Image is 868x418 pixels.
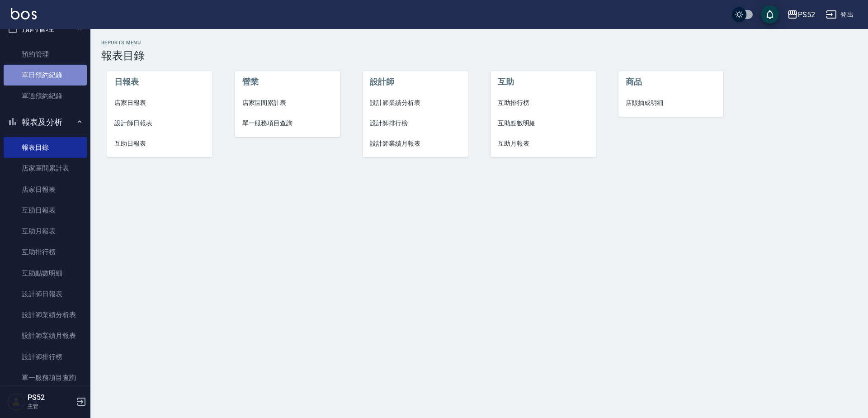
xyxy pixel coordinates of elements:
div: PS52 [798,9,815,20]
button: save [761,5,779,24]
a: 互助日報表 [107,133,212,154]
a: 互助排行榜 [491,93,596,113]
a: 設計師排行榜 [363,113,468,133]
span: 互助排行榜 [498,98,589,108]
li: 營業 [235,71,340,93]
span: 設計師日報表 [114,119,205,128]
span: 設計師排行榜 [370,119,461,128]
a: 單週預約紀錄 [4,85,87,106]
a: 店家區間累計表 [235,93,340,113]
span: 互助點數明細 [498,119,589,128]
span: 店家日報表 [114,98,205,108]
a: 設計師業績分析表 [363,93,468,113]
span: 店販抽成明細 [626,98,717,108]
p: 主管 [28,402,74,410]
a: 單一服務項目查詢 [4,367,87,388]
button: PS52 [783,5,819,24]
a: 設計師業績月報表 [363,133,468,154]
span: 設計師業績月報表 [370,139,461,148]
a: 設計師日報表 [4,284,87,304]
h3: 報表目錄 [101,49,857,62]
span: 互助月報表 [498,139,589,148]
a: 互助點數明細 [491,113,596,133]
li: 日報表 [107,71,212,93]
a: 店家日報表 [4,179,87,200]
h2: Reports Menu [101,40,857,46]
a: 互助日報表 [4,200,87,221]
a: 店販抽成明細 [618,93,724,113]
h5: PS52 [28,393,74,402]
a: 單日預約紀錄 [4,65,87,85]
span: 設計師業績分析表 [370,98,461,108]
a: 互助排行榜 [4,242,87,262]
span: 單一服務項目查詢 [242,119,333,128]
a: 店家日報表 [107,93,212,113]
a: 預約管理 [4,44,87,65]
a: 報表目錄 [4,137,87,158]
span: 互助日報表 [114,139,205,148]
button: 報表及分析 [4,110,87,134]
a: 設計師日報表 [107,113,212,133]
a: 設計師業績分析表 [4,304,87,325]
img: Person [7,393,25,411]
a: 設計師業績月報表 [4,325,87,346]
button: 登出 [822,6,857,23]
img: Logo [11,8,37,19]
a: 互助點數明細 [4,263,87,284]
li: 商品 [618,71,724,93]
span: 店家區間累計表 [242,98,333,108]
li: 設計師 [363,71,468,93]
li: 互助 [491,71,596,93]
a: 互助月報表 [491,133,596,154]
a: 單一服務項目查詢 [235,113,340,133]
a: 設計師排行榜 [4,347,87,367]
a: 店家區間累計表 [4,158,87,179]
a: 互助月報表 [4,221,87,242]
